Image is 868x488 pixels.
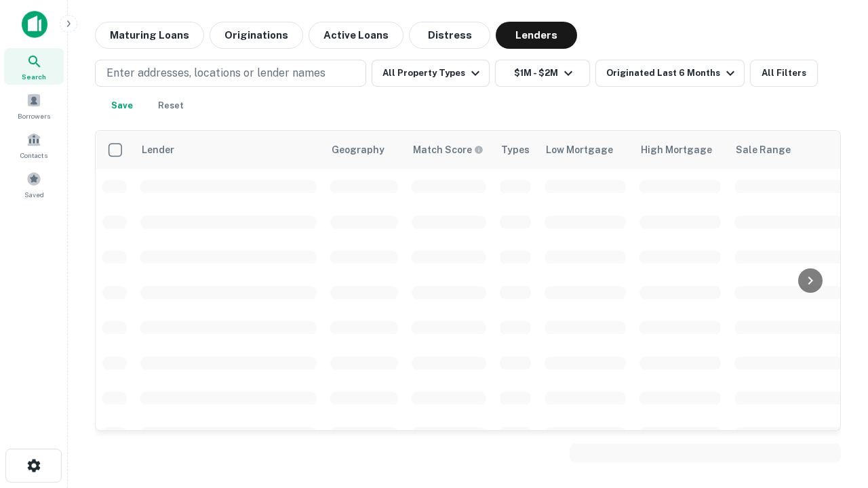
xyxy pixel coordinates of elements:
h6: Match Score [413,142,481,157]
th: Sale Range [728,131,850,169]
a: Saved [4,166,64,203]
iframe: Chat Widget [800,336,868,401]
button: All Property Types [372,60,490,87]
span: Borrowers [18,110,50,121]
th: Low Mortgage [538,131,633,169]
button: Save your search to get updates of matches that match your search criteria. [100,92,144,119]
th: High Mortgage [633,131,728,169]
a: Search [4,48,64,85]
button: Lenders [496,22,577,49]
button: Enter addresses, locations or lender names [95,60,366,87]
div: Sale Range [736,142,791,158]
div: Geography [332,142,384,158]
span: Contacts [20,150,47,161]
button: Originated Last 6 Months [595,60,745,87]
span: Saved [24,189,44,200]
div: Originated Last 6 Months [606,65,738,81]
a: Borrowers [4,87,64,124]
img: capitalize-icon.png [22,11,47,38]
button: All Filters [750,60,818,87]
div: Lender [142,142,174,158]
p: Enter addresses, locations or lender names [106,65,325,81]
th: Lender [134,131,323,169]
th: Geography [323,131,405,169]
div: High Mortgage [641,142,712,158]
a: Contacts [4,127,64,163]
button: Reset [149,92,193,119]
span: Search [22,71,46,82]
div: Types [501,142,530,158]
th: Capitalize uses an advanced AI algorithm to match your search with the best lender. The match sco... [405,131,493,169]
div: Low Mortgage [546,142,613,158]
button: Maturing Loans [95,22,204,49]
div: Capitalize uses an advanced AI algorithm to match your search with the best lender. The match sco... [413,142,484,157]
button: Originations [210,22,303,49]
th: Types [493,131,538,169]
button: Active Loans [309,22,403,49]
button: $1M - $2M [495,60,590,87]
button: Distress [409,22,490,49]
